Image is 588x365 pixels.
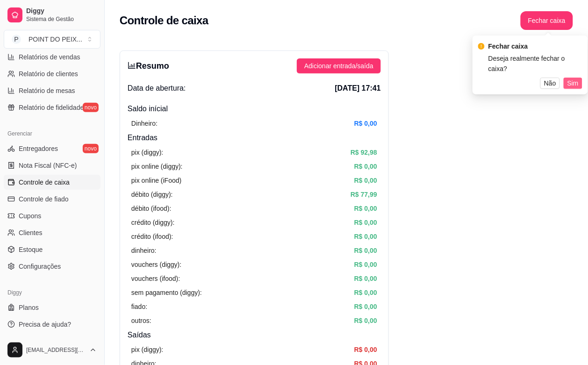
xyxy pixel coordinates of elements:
[354,203,377,214] article: R$ 0,00
[4,4,100,26] a: DiggySistema de Gestão
[4,126,100,141] div: Gerenciar
[354,315,377,326] article: R$ 0,00
[131,301,147,312] article: fiado:
[4,141,100,156] a: Entregadoresnovo
[4,208,100,223] a: Cupons
[131,287,202,298] article: sem pagamento (diggy):
[128,59,169,72] h3: Resumo
[488,53,582,74] div: Deseja realmente fechar o caixa?
[19,69,78,79] span: Relatório de clientes
[12,35,21,44] span: P
[26,15,97,23] span: Sistema de Gestão
[488,41,582,51] div: Fechar caixa
[4,192,100,207] a: Controle de fiado
[19,320,71,329] span: Precisa de ajuda?
[4,339,100,361] button: [EMAIL_ADDRESS][DOMAIN_NAME]
[354,118,377,129] article: R$ 0,00
[351,147,377,157] article: R$ 92,98
[544,78,556,88] span: Não
[4,285,100,300] div: Diggy
[540,78,560,89] button: Não
[354,287,377,298] article: R$ 0,00
[19,86,75,95] span: Relatório de mesas
[354,217,377,228] article: R$ 0,00
[128,103,381,115] h4: Saldo inícial
[304,61,373,71] span: Adicionar entrada/saída
[297,58,381,73] button: Adicionar entrada/saída
[567,78,579,88] span: Sim
[351,189,377,200] article: R$ 77,99
[4,242,100,257] a: Estoque
[354,175,377,186] article: R$ 0,00
[521,11,573,30] button: Fechar caixa
[19,303,39,312] span: Planos
[354,344,377,355] article: R$ 0,00
[131,147,163,157] article: pix (diggy):
[354,231,377,242] article: R$ 0,00
[19,211,41,221] span: Cupons
[4,83,100,98] a: Relatório de mesas
[19,245,43,254] span: Estoque
[26,346,86,354] span: [EMAIL_ADDRESS][DOMAIN_NAME]
[4,30,100,49] button: Select a team
[564,78,582,89] button: Sim
[19,262,61,271] span: Configurações
[354,301,377,312] article: R$ 0,00
[19,228,43,237] span: Clientes
[131,175,181,186] article: pix online (iFood)
[131,315,151,326] article: outros:
[19,178,70,187] span: Controle de caixa
[4,100,100,115] a: Relatório de fidelidadenovo
[4,317,100,332] a: Precisa de ajuda?
[131,161,183,172] article: pix online (diggy):
[19,144,58,153] span: Entregadores
[131,344,163,355] article: pix (diggy):
[19,103,84,112] span: Relatório de fidelidade
[19,194,69,204] span: Controle de fiado
[354,161,377,172] article: R$ 0,00
[354,273,377,284] article: R$ 0,00
[354,259,377,270] article: R$ 0,00
[131,259,181,270] article: vouchers (diggy):
[4,175,100,190] a: Controle de caixa
[478,43,485,50] span: exclamation-circle
[4,300,100,315] a: Planos
[4,66,100,81] a: Relatório de clientes
[131,217,175,228] article: crédito (diggy):
[131,203,172,214] article: débito (ifood):
[131,189,173,200] article: débito (diggy):
[4,225,100,240] a: Clientes
[131,245,157,256] article: dinheiro:
[128,132,381,143] h4: Entradas
[131,118,158,129] article: Dinheiro:
[19,161,77,170] span: Nota Fiscal (NFC-e)
[128,61,136,70] span: bar-chart
[128,83,186,94] span: Data de abertura:
[128,329,381,341] h4: Saídas
[335,83,381,94] span: [DATE] 17:41
[19,52,80,62] span: Relatórios de vendas
[29,35,82,44] div: POINT DO PEIX ...
[120,13,208,28] h2: Controle de caixa
[4,50,100,64] a: Relatórios de vendas
[131,273,180,284] article: vouchers (ifood):
[4,259,100,274] a: Configurações
[26,7,97,15] span: Diggy
[131,231,173,242] article: crédito (ifood):
[4,158,100,173] a: Nota Fiscal (NFC-e)
[354,245,377,256] article: R$ 0,00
